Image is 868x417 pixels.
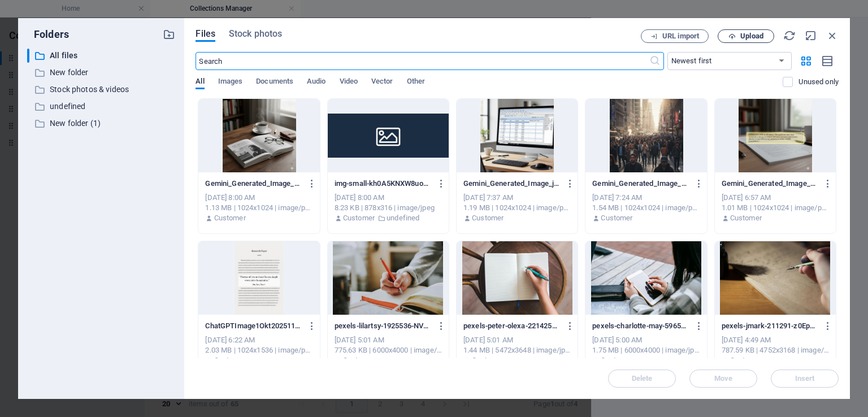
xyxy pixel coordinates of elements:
p: pexels-jmark-211291-z0EpBrA-YNHRA-1Wkh5ruA.jpg [722,321,819,331]
p: undefined [50,100,155,113]
div: New folder (1) [27,116,175,131]
p: Gemini_Generated_Image_jmwcscjmwcscjmwc-S_7sSW1o5TpxEkvTKvKogg.png [463,179,561,189]
div: 8.23 KB | 878x316 | image/jpeg [335,203,442,213]
p: Customer [214,213,246,223]
button: URL import [641,29,709,43]
div: By: Customer | Folder: undefined [335,213,442,223]
div: 1.19 MB | 1024x1024 | image/png [463,203,571,213]
div: 1.75 MB | 6000x4000 | image/jpeg [592,345,700,355]
div: New folder [27,66,175,80]
p: Customer [601,355,632,366]
span: URL import [662,33,699,40]
p: img-small-kh0A5KNXW8uo8cb1_26hGQ.jpg [335,179,432,189]
i: Reload [783,29,796,42]
div: [DATE] 5:00 AM [592,335,700,345]
div: 2.03 MB | 1024x1536 | image/png [205,345,313,355]
span: Stock photos [229,27,282,41]
span: Documents [256,75,293,90]
p: Gemini_Generated_Image_97lif497lif497li-erpWDFVdX25CVOuhvbkgPw.png [205,179,302,189]
div: [DATE] 5:01 AM [335,335,442,345]
p: Customer [214,355,246,366]
p: Customer [730,355,762,366]
span: Images [218,75,243,90]
div: [DATE] 8:00 AM [335,193,442,203]
div: [DATE] 7:37 AM [463,193,571,203]
p: Displays only files that are not in use on the website. Files added during this session can still... [798,77,839,87]
div: [DATE] 6:57 AM [722,193,829,203]
p: New folder [50,66,155,79]
div: 1.44 MB | 5472x3648 | image/jpeg [463,345,571,355]
span: Files [196,27,215,41]
p: All files [50,49,155,62]
span: Vector [371,75,393,90]
div: undefined [27,99,175,114]
p: ChatGPTImage1Okt202511.22.18-ed_7l-D5GJIpO1nou1LS-w.png [205,321,302,331]
i: Close [826,29,839,42]
div: 1.01 MB | 1024x1024 | image/png [722,203,829,213]
p: Stock photos & videos [50,83,155,96]
i: Minimize [805,29,817,42]
i: Create new folder [163,28,175,41]
p: Gemini_Generated_Image_g8togzg8togzg8to-YNH4qynT4_a4iTJMNr5geA.png [722,179,819,189]
p: Customer [472,213,504,223]
div: [DATE] 6:22 AM [205,335,313,345]
div: [DATE] 5:01 AM [463,335,571,345]
div: 787.59 KB | 4752x3168 | image/jpeg [722,345,829,355]
div: ​ [27,49,29,63]
span: All [196,75,204,90]
div: [DATE] 4:49 AM [722,335,829,345]
span: Upload [740,33,763,40]
p: Customer [472,355,504,366]
div: Stock photos & videos [27,82,175,97]
div: [DATE] 8:00 AM [205,193,313,203]
div: 1.54 MB | 1024x1024 | image/png [592,203,700,213]
input: Search [196,52,649,70]
span: Other [407,75,425,90]
p: Customer [343,213,375,223]
div: 775.63 KB | 6000x4000 | image/jpeg [335,345,442,355]
p: pexels-charlotte-may-5965545-Ckweuspswz2Krhw9c_Jfxg.jpg [592,321,689,331]
p: Customer [343,355,375,366]
span: Video [340,75,358,90]
p: Customer [601,213,632,223]
p: pexels-lilartsy-1925536-NV7fqPm5EFRbM6Rm62OGrQ.jpg [335,321,432,331]
p: Gemini_Generated_Image_c9554lc9554lc955-83wTtYqMHICZhP8iJk15kQ.png [592,179,689,189]
button: Upload [718,29,774,43]
p: undefined [387,213,419,223]
p: New folder (1) [50,117,155,130]
p: Folders [27,27,69,42]
div: [DATE] 7:24 AM [592,193,700,203]
span: Audio [307,75,325,90]
p: Customer [730,213,762,223]
div: 1.13 MB | 1024x1024 | image/png [205,203,313,213]
p: pexels-peter-olexa-2214257-4099192-Y7R2uQ_mmZaYKwPXTp7EKw.jpg [463,321,561,331]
